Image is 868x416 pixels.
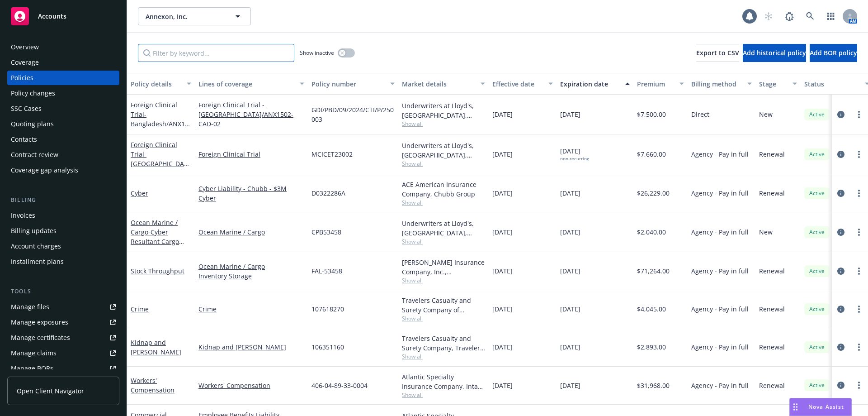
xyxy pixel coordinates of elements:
a: circleInformation [835,342,846,353]
a: Crime [131,305,149,313]
span: Show all [402,199,485,206]
span: Annexon, Inc. [146,12,224,21]
a: more [854,188,864,199]
div: Stage [759,79,787,89]
a: more [854,304,864,315]
span: [DATE] [560,381,580,390]
span: D0322286A [311,188,345,198]
span: New [759,227,773,237]
div: Overview [11,40,39,54]
div: Policy changes [11,86,55,100]
div: Policy details [131,79,181,89]
button: Stage [755,73,801,95]
div: Manage certificates [11,330,70,345]
span: Active [808,189,826,197]
button: Expiration date [557,73,633,95]
div: ACE American Insurance Company, Chubb Group [402,180,485,199]
span: Renewal [759,266,785,276]
a: circleInformation [835,227,846,238]
div: non-recurring [560,156,589,162]
div: Invoices [11,208,35,223]
div: Effective date [492,79,543,89]
div: Tools [7,287,119,296]
span: [DATE] [560,227,580,237]
a: Overview [7,40,119,54]
button: Annexon, Inc. [138,7,251,25]
a: circleInformation [835,149,846,160]
a: Ocean Marine / Cargo [198,262,304,271]
a: Policies [7,71,119,85]
span: $31,968.00 [637,381,670,390]
span: Active [808,305,826,313]
a: circleInformation [835,109,846,120]
span: Active [808,343,826,351]
a: Invoices [7,208,119,223]
div: Manage BORs [11,361,53,376]
span: Renewal [759,381,785,390]
div: Market details [402,79,475,89]
a: Accounts [7,4,119,29]
a: Foreign Clinical Trial [131,100,189,138]
a: Manage exposures [7,315,119,330]
span: MCICET23002 [311,149,353,159]
a: circleInformation [835,380,846,391]
input: Filter by keyword... [138,44,294,62]
a: Workers' Compensation [131,376,175,394]
a: Billing updates [7,224,119,238]
div: Premium [637,79,674,89]
button: Effective date [489,73,557,95]
a: Start snowing [759,7,778,25]
span: Renewal [759,304,785,314]
a: Contacts [7,132,119,147]
a: Switch app [822,7,840,25]
button: Market details [398,73,489,95]
a: Contract review [7,148,119,162]
a: Kidnap and [PERSON_NAME] [198,342,304,352]
span: Show all [402,315,485,322]
a: Inventory Storage [198,271,304,281]
span: $4,045.00 [637,304,666,314]
div: Quoting plans [11,117,54,131]
div: Expiration date [560,79,620,89]
a: Crime [198,304,304,314]
span: GDI/PBD/09/2024/CTI/P/250003 [311,105,395,124]
a: Cyber Liability - Chubb - $3M Cyber [198,184,304,203]
button: Add historical policy [743,44,806,62]
div: Travelers Casualty and Surety Company of America, Travelers Insurance [402,296,485,315]
span: [DATE] [492,110,513,119]
span: FAL-53458 [311,266,342,276]
a: circleInformation [835,266,846,277]
button: Add BOR policy [810,44,857,62]
div: Lines of coverage [198,79,294,89]
span: $7,500.00 [637,110,666,119]
a: Foreign Clinical Trial [198,149,304,159]
span: - Cyber Resultant Cargo Damage [131,228,184,255]
a: Manage certificates [7,330,119,345]
span: Export to CSV [696,48,739,57]
span: 406-04-89-33-0004 [311,381,368,390]
span: Renewal [759,149,785,159]
a: more [854,266,864,277]
span: CPB53458 [311,227,341,237]
span: Show inactive [300,49,334,57]
span: Agency - Pay in full [691,149,749,159]
div: Underwriters at Lloyd's, [GEOGRAPHIC_DATA], [PERSON_NAME] of [GEOGRAPHIC_DATA], Clinical Trials I... [402,101,485,120]
button: Policy number [308,73,398,95]
div: Billing method [691,79,742,89]
span: Active [808,267,826,275]
button: Export to CSV [696,44,739,62]
div: Policy number [311,79,385,89]
div: Contract review [11,148,58,162]
span: [DATE] [492,188,513,198]
a: Manage files [7,300,119,314]
a: Manage claims [7,346,119,360]
button: Billing method [688,73,755,95]
span: Open Client Navigator [17,386,84,396]
div: SSC Cases [11,101,42,116]
span: [DATE] [492,381,513,390]
a: circleInformation [835,188,846,199]
span: $7,660.00 [637,149,666,159]
span: [DATE] [492,304,513,314]
a: Manage BORs [7,361,119,376]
